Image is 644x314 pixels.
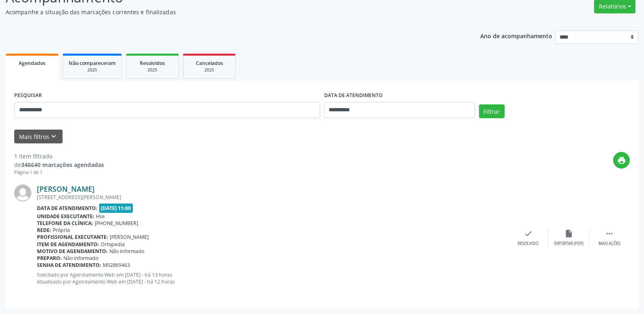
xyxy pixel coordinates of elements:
span: Resolvidos [140,60,165,67]
b: Data de atendimento: [37,205,98,212]
b: Telefone da clínica: [37,220,93,227]
i: print [617,156,626,165]
i: insert_drive_file [564,229,573,238]
span: Não informado [63,255,98,262]
label: DATA DE ATENDIMENTO [324,89,383,102]
p: Solicitado por Agendamento Web em [DATE] - há 13 horas Atualizado por Agendamento Web em [DATE] -... [37,271,508,285]
p: Acompanhe a situação das marcações correntes e finalizadas [6,8,449,16]
div: [STREET_ADDRESS][PERSON_NAME] [37,194,508,201]
button: Filtrar [479,104,505,118]
div: 1 item filtrado [14,152,104,160]
div: Resolvido [518,241,538,247]
b: Rede: [37,227,51,234]
div: de [14,160,104,169]
button: Mais filtroskeyboard_arrow_down [14,130,63,144]
b: Preparo: [37,255,62,262]
a: [PERSON_NAME] [37,184,95,193]
span: Própria [53,227,70,234]
p: Ano de acompanhamento [480,30,552,41]
div: 2025 [69,67,116,73]
div: 2025 [132,67,173,73]
span: Ortopedia [101,241,125,248]
span: Agendados [19,60,46,67]
label: PESQUISAR [14,89,42,102]
button: print [613,152,630,169]
span: Cancelados [196,60,223,67]
span: Hse [96,213,105,220]
div: Página 1 de 1 [14,169,104,176]
i:  [605,229,614,238]
b: Unidade executante: [37,213,94,220]
b: Senha de atendimento: [37,262,101,269]
span: [PHONE_NUMBER] [95,220,138,227]
div: Exportar (PDF) [554,241,583,247]
b: Item de agendamento: [37,241,99,248]
span: [DATE] 11:00 [99,204,133,213]
b: Motivo de agendamento: [37,248,108,255]
i: keyboard_arrow_down [49,132,58,141]
div: Mais ações [598,241,620,247]
div: 2025 [189,67,230,73]
b: Profissional executante: [37,234,108,240]
span: [PERSON_NAME] [110,234,149,240]
span: Não informado [109,248,144,255]
strong: 346640 marcações agendadas [21,161,104,169]
img: img [14,184,31,201]
i: check [524,229,533,238]
span: Não compareceram [69,60,116,67]
span: M02869463 [103,262,130,269]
